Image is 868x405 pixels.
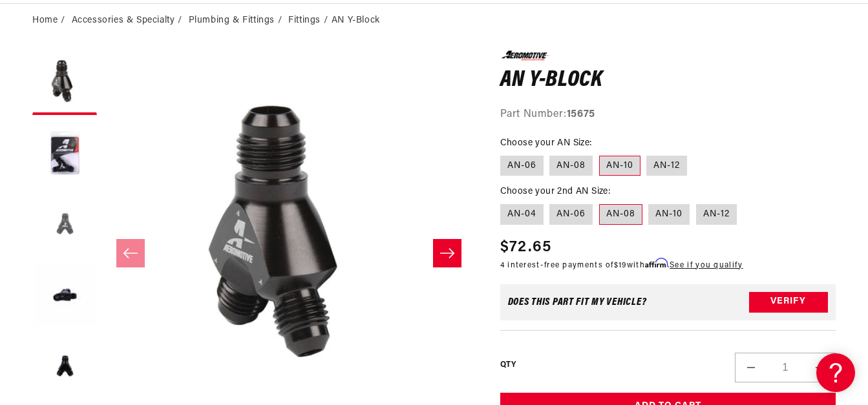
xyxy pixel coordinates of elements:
[645,258,668,268] span: Affirm
[646,156,687,176] label: AN-12
[32,14,836,28] nav: breadcrumbs
[32,192,97,257] button: Load image 3 in gallery view
[116,239,145,267] button: Slide left
[189,14,275,28] a: Plumbing & Fittings
[500,185,612,198] legend: Choose your 2nd AN Size:
[72,14,185,28] li: Accessories & Specialty
[508,297,647,307] div: Does This part fit My vehicle?
[648,204,690,225] label: AN-10
[549,204,593,225] label: AN-06
[500,70,836,91] h1: AN Y-Block
[32,14,58,28] a: Home
[749,292,828,313] button: Verify
[32,121,97,186] button: Load image 2 in gallery view
[599,204,642,225] label: AN-08
[696,204,737,225] label: AN-12
[288,14,321,28] a: Fittings
[549,156,593,176] label: AN-08
[599,156,640,176] label: AN-10
[500,107,836,123] div: Part Number:
[32,264,97,328] button: Load image 4 in gallery view
[500,360,516,371] label: QTY
[500,136,593,150] legend: Choose your AN Size:
[500,204,544,225] label: AN-04
[332,14,380,28] li: AN Y-Block
[614,262,627,269] span: $19
[32,50,97,115] button: Load image 1 in gallery view
[670,262,743,269] a: See if you qualify - Learn more about Affirm Financing (opens in modal)
[433,239,461,267] button: Slide right
[500,156,544,176] label: AN-06
[500,259,743,271] p: 4 interest-free payments of with .
[32,335,97,399] button: Load image 5 in gallery view
[567,109,595,119] strong: 15675
[500,236,552,259] span: $72.65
